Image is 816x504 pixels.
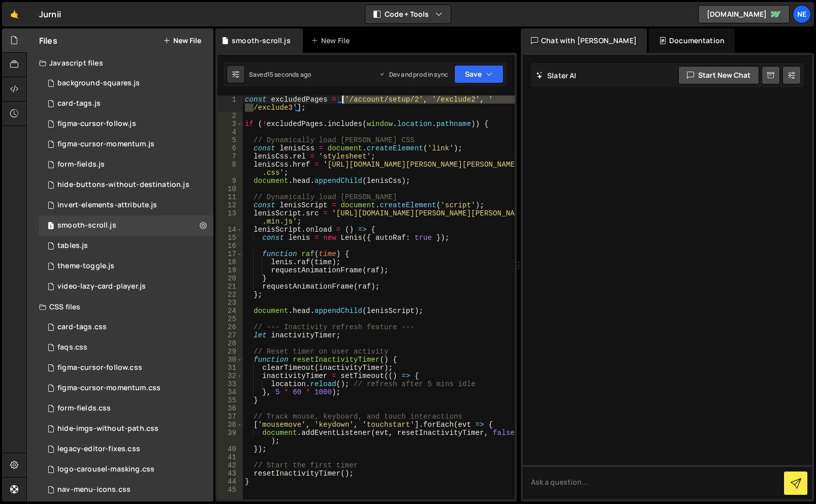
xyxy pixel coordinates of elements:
[217,348,243,356] div: 29
[232,36,291,46] div: smooth-scroll.js
[39,439,213,459] div: 16694/47139.css
[217,364,243,372] div: 31
[39,236,213,256] div: 16694/47250.js
[454,65,504,83] button: Save
[217,413,243,421] div: 37
[536,71,577,80] h2: Slater AI
[217,388,243,396] div: 34
[39,276,213,297] div: 16694/45896.js
[57,404,111,413] div: form-fields.css
[39,398,213,419] div: 16694/45748.css
[793,5,811,23] a: Ne
[217,356,243,364] div: 30
[217,266,243,274] div: 19
[57,140,154,149] div: figma-cursor-momentum.js
[217,404,243,413] div: 36
[217,307,243,315] div: 24
[249,70,311,79] div: Saved
[48,223,54,231] span: 1
[39,73,213,93] div: 16694/46977.js
[217,486,243,494] div: 45
[217,161,243,177] div: 8
[57,262,114,271] div: theme-toggle.js
[521,28,647,53] div: Chat with [PERSON_NAME]
[217,193,243,201] div: 11
[57,221,116,230] div: smooth-scroll.js
[39,358,213,378] div: 16694/46743.css
[57,343,87,352] div: faqs.css
[57,79,140,88] div: background-squares.js
[678,66,759,84] button: Start new chat
[39,8,61,20] div: Jurnii
[217,429,243,445] div: 39
[57,384,161,393] div: figma-cursor-momentum.css
[379,70,448,79] div: Dev and prod in sync
[2,2,27,26] a: 🤙
[39,154,213,175] div: 16694/45608.js
[217,185,243,193] div: 10
[39,215,213,236] div: 16694/45609.js
[311,36,354,46] div: New File
[39,114,213,134] div: 16694/46742.js
[267,70,311,79] div: 15 seconds ago
[217,242,243,250] div: 16
[217,396,243,404] div: 35
[39,134,213,154] div: 16694/47251.js
[217,209,243,226] div: 13
[217,372,243,380] div: 32
[57,180,190,190] div: hide-buttons-without-destination.js
[57,424,159,433] div: hide-imgs-without-path.css
[217,250,243,258] div: 17
[217,299,243,307] div: 23
[39,419,213,439] div: 16694/46846.css
[217,258,243,266] div: 18
[57,201,157,210] div: invert-elements-attribute.js
[27,297,213,317] div: CSS files
[217,331,243,339] div: 27
[27,53,213,73] div: Javascript files
[217,291,243,299] div: 22
[39,459,213,480] div: 16694/45729.css
[217,112,243,120] div: 2
[39,175,213,195] div: 16694/45914.js
[57,485,131,494] div: nav-menu-icons.css
[217,380,243,388] div: 33
[217,469,243,478] div: 43
[217,461,243,469] div: 42
[39,337,213,358] div: 16694/45746.css
[57,465,154,474] div: logo-carousel-masking.css
[217,128,243,136] div: 4
[39,195,213,215] div: 16694/46553.js
[39,256,213,276] div: 16694/45725.js
[57,323,107,332] div: card-tags.css
[217,339,243,348] div: 28
[217,323,243,331] div: 26
[217,445,243,453] div: 40
[39,480,213,500] div: 16694/46218.css
[649,28,735,53] div: Documentation
[217,177,243,185] div: 9
[217,234,243,242] div: 15
[39,93,213,114] div: 16694/46844.js
[217,282,243,291] div: 21
[217,226,243,234] div: 14
[217,274,243,282] div: 20
[217,453,243,461] div: 41
[217,120,243,128] div: 3
[57,119,136,129] div: figma-cursor-follow.js
[217,96,243,112] div: 1
[57,363,142,372] div: figma-cursor-follow.css
[39,35,57,46] h2: Files
[57,445,140,454] div: legacy-editor-fixes.css
[217,136,243,144] div: 5
[217,315,243,323] div: 25
[39,317,213,337] div: 16694/46845.css
[57,99,101,108] div: card-tags.js
[217,152,243,161] div: 7
[39,378,213,398] div: 16694/47252.css
[698,5,790,23] a: [DOMAIN_NAME]
[217,421,243,429] div: 38
[217,201,243,209] div: 12
[57,241,88,250] div: tables.js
